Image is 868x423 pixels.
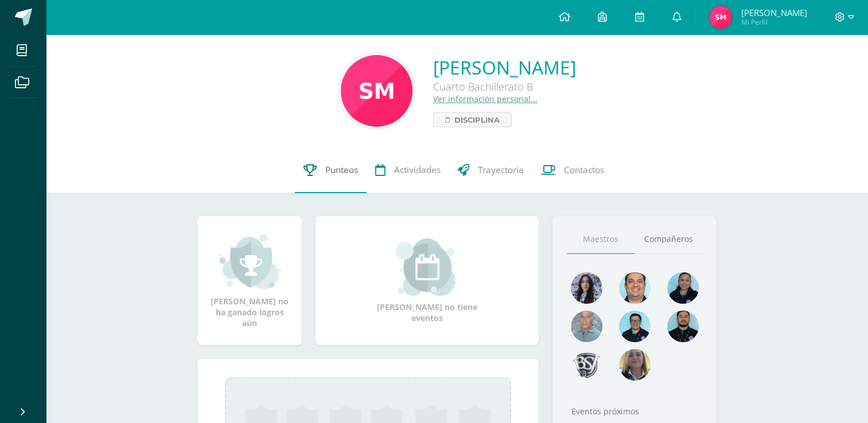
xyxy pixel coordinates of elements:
[295,147,367,193] a: Punteos
[325,164,358,176] span: Punteos
[454,113,500,127] span: Disciplina
[571,272,602,304] img: 31702bfb268df95f55e840c80866a926.png
[433,112,512,127] a: Disciplina
[667,272,699,304] img: 4fefb2d4df6ade25d47ae1f03d061a50.png
[567,406,702,417] div: Eventos próximos
[709,6,732,29] img: c7d2b792de1443581096360968678093.png
[219,233,281,290] img: achievement_small.png
[635,225,702,254] a: Compañeros
[341,55,412,127] img: c34e7b85878ae4c5f8a8cb75c0c15bcf.png
[567,225,635,254] a: Maestros
[532,147,613,193] a: Contactos
[619,311,651,342] img: d220431ed6a2715784848fdc026b3719.png
[370,238,485,323] div: [PERSON_NAME] no tiene eventos
[433,55,576,80] a: [PERSON_NAME]
[433,93,538,104] a: Ver información personal...
[449,147,532,193] a: Trayectoria
[571,311,602,342] img: 55ac31a88a72e045f87d4a648e08ca4b.png
[394,164,441,176] span: Actividades
[741,17,807,27] span: Mi Perfil
[741,7,807,18] span: [PERSON_NAME]
[209,233,290,328] div: [PERSON_NAME] no ha ganado logros aún
[478,164,524,176] span: Trayectoria
[619,349,651,381] img: aa9857ee84d8eb936f6c1e33e7ea3df6.png
[619,272,651,304] img: 677c00e80b79b0324b531866cf3fa47b.png
[367,147,449,193] a: Actividades
[667,311,699,342] img: 2207c9b573316a41e74c87832a091651.png
[564,164,604,176] span: Contactos
[396,238,458,296] img: event_small.png
[433,80,576,93] div: Cuarto Bachillerato B
[571,349,602,381] img: d483e71d4e13296e0ce68ead86aec0b8.png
